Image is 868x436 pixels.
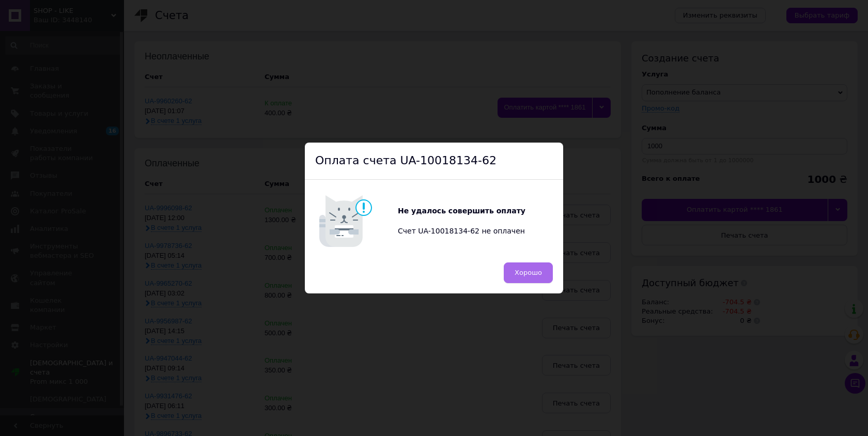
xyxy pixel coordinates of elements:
img: Котик говорит: Не удалось совершить оплату [315,190,398,252]
b: Не удалось совершить оплату [398,207,525,215]
span: Хорошо [515,269,542,276]
div: Оплата счета UA-10018134-62 [305,143,563,180]
button: Хорошо [504,262,553,283]
div: Счет UA-10018134-62 не оплачен [398,206,525,237]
